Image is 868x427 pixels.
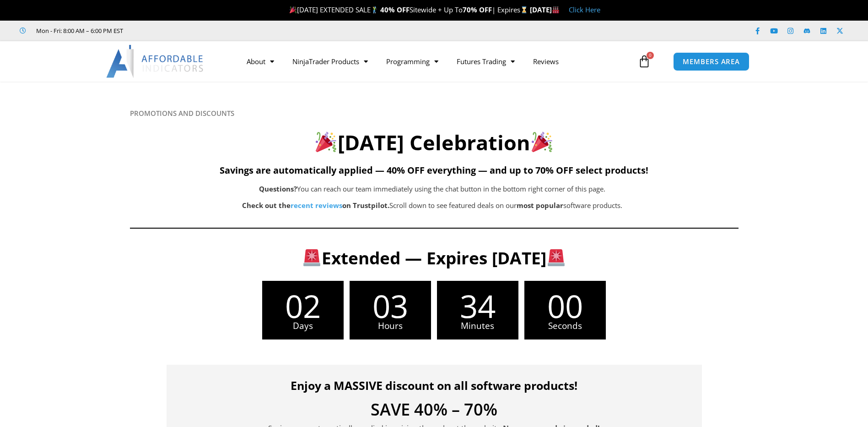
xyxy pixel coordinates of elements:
[262,322,344,330] span: Days
[624,48,664,75] a: 0
[447,51,524,72] a: Futures Trading
[517,201,563,210] b: most popular
[303,249,320,266] img: 🚨
[130,129,739,156] h2: [DATE] Celebration
[552,6,559,13] img: 🏭
[437,322,518,330] span: Minutes
[34,25,123,36] span: Mon - Fri: 8:00 AM – 6:00 PM EST
[130,109,739,118] h6: PROMOTIONS AND DISCOUNTS
[377,51,447,72] a: Programming
[569,5,600,14] a: Click Here
[524,290,606,322] span: 00
[647,52,654,59] span: 0
[673,52,749,71] a: MEMBERS AREA
[262,290,344,322] span: 02
[283,51,377,72] a: NinjaTrader Products
[290,6,297,13] img: 🎉
[350,322,431,330] span: Hours
[237,51,636,72] nav: Menu
[380,5,410,14] strong: 40% OFF
[242,201,389,210] strong: Check out the on Trustpilot.
[521,6,528,13] img: ⌛
[463,5,492,14] strong: 70% OFF
[683,58,740,65] span: MEMBERS AREA
[530,5,560,14] strong: [DATE]
[237,51,283,72] a: About
[371,6,378,13] img: 🏌️‍♂️
[524,322,606,330] span: Seconds
[180,401,688,418] h4: SAVE 40% – 70%
[106,45,205,78] img: LogoAI | Affordable Indicators – NinjaTrader
[316,131,336,152] img: 🎉
[548,249,565,266] img: 🚨
[130,165,739,176] h5: Savings are automatically applied — 40% OFF everything — and up to 70% OFF select products!
[176,183,689,196] p: You can reach our team immediately using the chat button in the bottom right corner of this page.
[136,26,273,35] iframe: Customer reviews powered by Trustpilot
[291,201,342,210] a: recent reviews
[178,247,690,269] h3: Extended — Expires [DATE]
[180,378,688,392] h4: Enjoy a MASSIVE discount on all software products!
[176,199,689,212] p: Scroll down to see featured deals on our software products.
[287,5,530,14] span: [DATE] EXTENDED SALE Sitewide + Up To | Expires
[532,131,552,152] img: 🎉
[437,290,518,322] span: 34
[524,51,568,72] a: Reviews
[259,184,297,193] b: Questions?
[350,290,431,322] span: 03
